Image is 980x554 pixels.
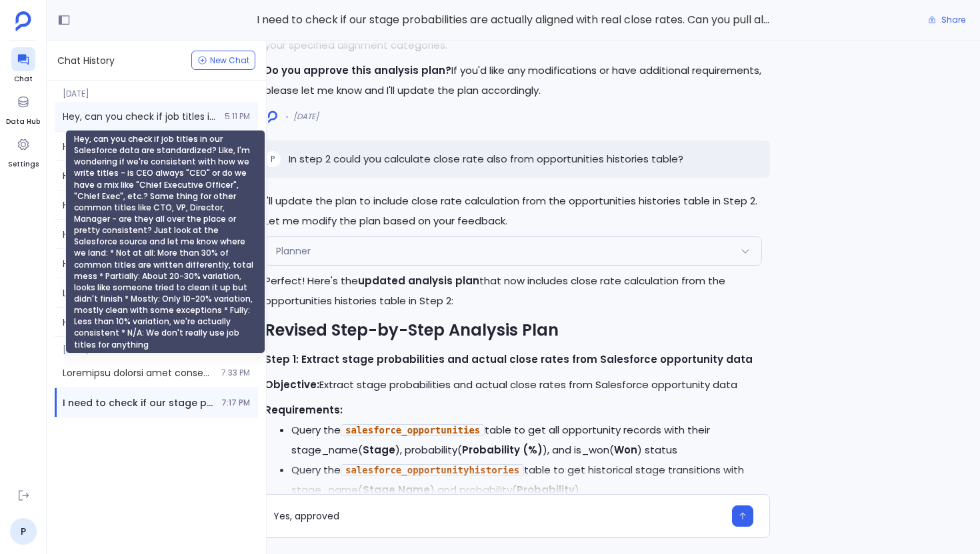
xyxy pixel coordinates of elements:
[15,11,31,31] img: petavue logo
[341,464,524,476] code: salesforce_opportunityhistories
[63,110,217,123] span: Hey, can you check if job titles in our Salesforce data are standardized? Like, I'm wondering if ...
[265,271,762,311] p: Perfect! Here's the that now includes close rate calculation from the opportunities histories tab...
[6,117,40,127] span: Data Hub
[265,375,762,395] p: Extract stage probabilities and actual close rates from Salesforce opportunity data
[291,460,762,500] li: Query the table to get historical stage transitions with stage_name( ) and probability( )
[273,509,724,523] textarea: Yes, approved
[920,11,973,29] button: Share
[221,368,250,378] span: 7:33 PM
[63,396,213,410] span: I need to check if our stage probabilities are actually aligned with real close rates. Can you pu...
[271,154,275,164] span: P
[191,51,255,70] button: New Chat
[63,366,213,380] span: Transform monthly lead source data into month-over-month growth analysis with percentage changes ...
[221,398,250,408] span: 7:17 PM
[265,378,319,392] strong: Objective:
[462,443,543,457] strong: Probability (%)
[11,74,35,85] span: Chat
[265,61,762,101] p: If you'd like any modifications or have additional requirements, please let me know and I'll upda...
[291,420,762,460] li: Query the table to get all opportunity records with their stage_name( ), probability( ), and is_w...
[363,443,395,457] strong: Stage
[225,111,250,122] span: 5:11 PM
[8,133,39,170] a: Settings
[289,151,683,167] p: In step 2 could you calculate close rate also from opportunities histories table?
[65,130,265,354] div: Hey, can you check if job titles in our Salesforce data are standardized? Like, I'm wondering if ...
[210,57,249,65] span: New Chat
[6,90,40,127] a: Data Hub
[55,81,258,99] span: [DATE]
[265,319,559,341] strong: Revised Step-by-Step Analysis Plan
[293,111,319,122] span: [DATE]
[265,352,753,366] strong: Step 1: Extract stage probabilities and actual close rates from Salesforce opportunity data
[55,337,258,356] span: [DATE]
[10,518,37,545] a: P
[265,403,343,417] strong: Requirements:
[57,54,115,67] span: Chat History
[268,111,277,123] img: logo
[276,244,311,258] span: Planner
[265,191,762,231] p: I'll update the plan to include close rate calculation from the opportunities histories table in ...
[8,159,39,170] span: Settings
[257,11,770,29] span: I need to check if our stage probabilities are actually aligned with real close rates. Can you pu...
[11,47,35,85] a: Chat
[941,15,965,25] span: Share
[265,63,451,77] strong: Do you approve this analysis plan?
[614,443,637,457] strong: Won
[358,274,479,288] strong: updated analysis plan
[341,424,485,436] code: salesforce_opportunities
